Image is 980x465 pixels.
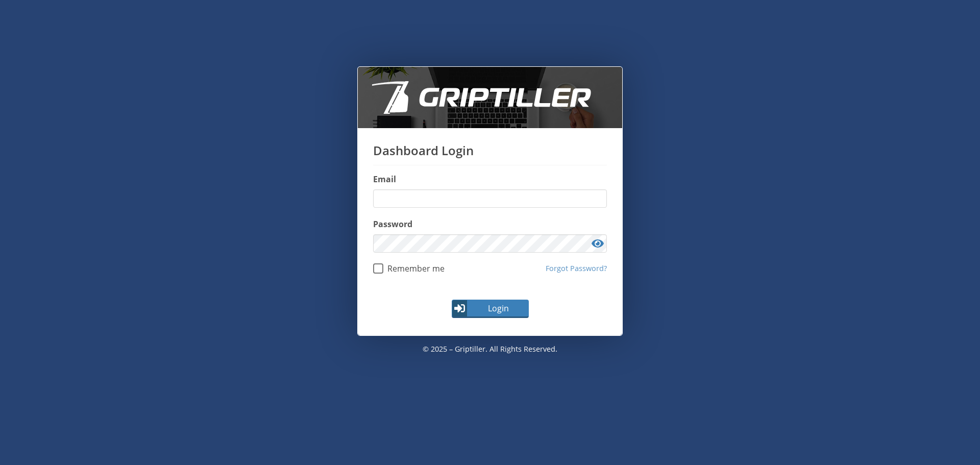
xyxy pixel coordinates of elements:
[373,218,607,230] label: Password
[452,300,529,318] button: Login
[373,143,607,165] h1: Dashboard Login
[373,173,607,185] label: Email
[383,263,445,274] span: Remember me
[357,336,623,362] p: © 2025 – Griptiller. All rights reserved.
[469,302,528,314] span: Login
[546,263,607,274] a: Forgot Password?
